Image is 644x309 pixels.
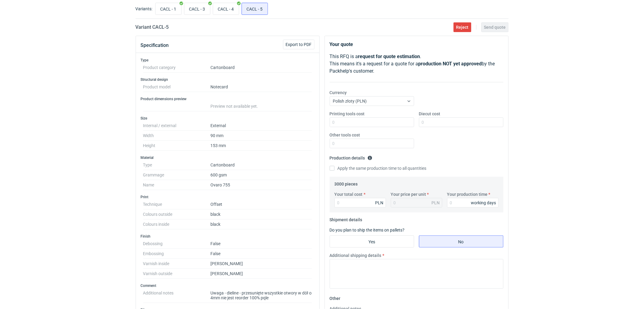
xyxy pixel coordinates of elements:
label: Yes [330,235,414,248]
dd: External [211,121,312,131]
span: Export to PDF [286,42,312,47]
h3: Size [141,116,315,121]
dt: Product model [143,82,211,92]
span: Preview not available yet. [211,104,258,109]
label: Additional shipping details [330,252,381,258]
input: 0 [419,117,504,127]
dt: Varnish outside [143,269,211,279]
input: 0 [335,198,386,208]
dd: 153 mm [211,141,312,151]
label: Do you plan to ship the items on pallets? [330,228,405,232]
dd: Ovaro 755 [211,180,312,190]
dt: Technique [143,199,211,209]
div: PLN [432,200,440,206]
p: This RFQ is a . This means it's a request for a quote for a by the Packhelp's customer. [330,53,504,75]
dd: black [211,219,312,229]
label: CACL - 4 [213,3,239,15]
label: CACL - 1 [155,3,182,15]
h3: Type [141,58,315,63]
dt: Additional notes [143,288,211,303]
label: Variants: [136,6,153,12]
label: Diecut cost [419,111,441,117]
dd: False [211,239,312,249]
label: Other tools cost [330,132,360,138]
dt: Embossing [143,249,211,259]
dd: [PERSON_NAME] [211,269,312,279]
span: Polish złoty (PLN) [333,99,367,104]
label: Apply the same production time to all quantities [330,165,427,171]
dt: Colours inside [143,219,211,229]
h3: Comment [141,283,315,288]
strong: request for quote estimation [358,54,420,59]
dt: Type [143,160,211,170]
div: working days [471,200,496,206]
dt: Debossing [143,239,211,249]
dt: Height [143,141,211,151]
h3: Product dimensions preview [141,97,315,101]
dd: 90 mm [211,131,312,141]
dt: Width [143,131,211,141]
span: Send quote [484,25,506,29]
dd: Uwaga - dieline - przesunięte wszystkie otwory w dół o 4mm nie jest reorder 100% pqle [211,288,312,303]
dt: Internal / external [143,121,211,131]
dd: [PERSON_NAME] [211,259,312,269]
button: Specification [141,38,169,53]
dt: Varnish inside [143,259,211,269]
label: Your production time [447,191,488,197]
label: Printing tools cost [330,111,365,117]
input: 0 [330,117,414,127]
input: 0 [330,139,414,148]
legend: Shipment details [330,215,362,222]
dd: Cartonboard [211,160,312,170]
dt: Colours outside [143,209,211,219]
legend: 3000 pieces [335,179,358,186]
h2: Variant CACL - 5 [136,24,169,31]
button: Reject [454,22,471,32]
dt: Name [143,180,211,190]
div: PLN [375,200,384,206]
dd: 600 gsm [211,170,312,180]
dd: Cartonboard [211,63,312,73]
strong: Your quote [330,41,353,47]
label: Your total cost [335,191,363,197]
label: CACL - 3 [184,3,210,15]
dd: Offset [211,199,312,209]
label: Currency [330,90,347,96]
label: Your price per unit [391,191,426,197]
dd: False [211,249,312,259]
legend: Other [330,294,341,301]
button: Send quote [481,22,509,32]
label: CACL - 5 [242,3,268,15]
label: No [419,235,504,248]
h3: Print [141,195,315,199]
dt: Product category [143,63,211,73]
strong: production NOT yet approved [418,61,482,67]
dt: Grammage [143,170,211,180]
h3: Material [141,155,315,160]
span: Reject [456,25,469,29]
input: 0 [447,198,499,208]
dd: Notecard [211,82,312,92]
legend: Production details [330,153,372,160]
h3: Structural design [141,77,315,82]
dd: black [211,209,312,219]
button: Export to PDF [283,40,315,49]
h3: Finish [141,234,315,239]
